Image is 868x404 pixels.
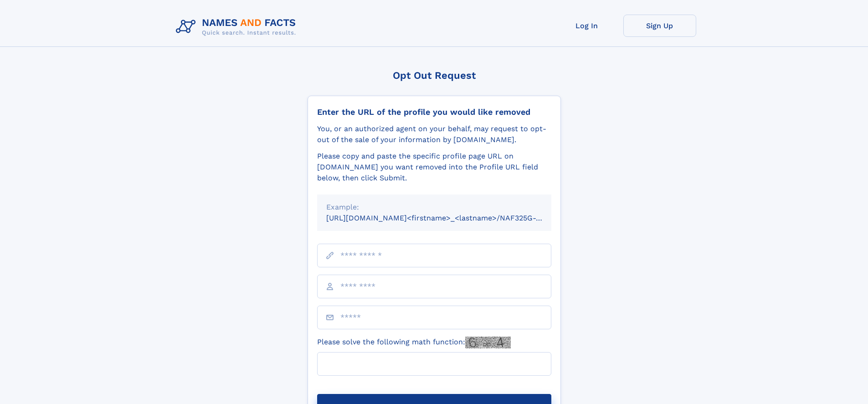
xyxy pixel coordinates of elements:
[317,151,551,184] div: Please copy and paste the specific profile page URL on [DOMAIN_NAME] you want removed into the Pr...
[172,15,303,39] img: Logo Names and Facts
[623,15,696,37] a: Sign Up
[317,123,551,145] div: You, or an authorized agent on your behalf, may request to opt-out of the sale of your informatio...
[317,337,511,348] label: Please solve the following math function:
[308,70,561,81] div: Opt Out Request
[326,202,542,213] div: Example:
[550,15,623,37] a: Log In
[326,214,569,222] small: [URL][DOMAIN_NAME]<firstname>_<lastname>/NAF325G-xxxxxxxx
[317,107,551,117] div: Enter the URL of the profile you would like removed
